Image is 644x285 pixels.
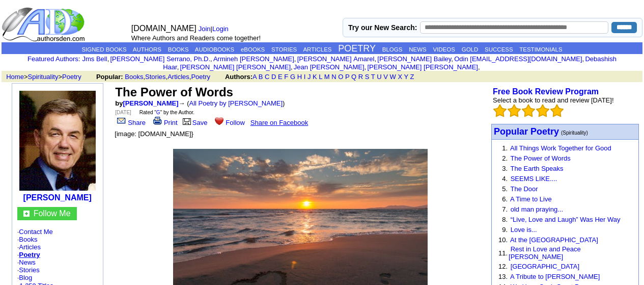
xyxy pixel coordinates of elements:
a: SEEMS LIKE.... [511,175,557,183]
a: Stories [19,266,39,274]
font: [DATE] [115,110,131,115]
a: G [290,73,295,81]
font: i [293,65,294,70]
a: TESTIMONIALS [519,46,562,53]
a: A [253,73,257,81]
font: i [179,65,180,70]
font: 9. [502,226,508,234]
a: K [313,73,317,81]
a: [PERSON_NAME] [123,99,179,107]
img: bigemptystars.png [493,104,507,117]
font: [image: [DOMAIN_NAME]} [115,130,193,138]
a: U [377,73,381,81]
a: Popular Poetry [494,127,559,136]
font: i [453,57,454,62]
font: 1. [502,144,508,152]
img: share_page.gif [117,117,126,125]
a: NEWS [409,46,427,53]
a: J [307,73,311,81]
a: Articles [19,243,41,251]
a: Login [212,25,229,33]
font: > > [3,73,94,81]
a: H [297,73,302,81]
font: (Spirituality) [561,130,588,136]
a: [PERSON_NAME] [PERSON_NAME] [367,63,478,71]
a: Z [410,73,414,81]
a: R [358,73,363,81]
a: [PERSON_NAME] [PERSON_NAME] [180,63,291,71]
img: heart.gif [215,116,223,125]
font: → ( ) [179,99,285,107]
a: The Power of Words [510,154,570,162]
a: SIGNED BOOKS [81,46,126,53]
img: print.gif [153,117,162,125]
a: Spirituality [28,73,59,81]
a: Poetry [191,73,210,81]
font: i [296,57,297,62]
font: Popular Poetry [494,126,559,137]
label: Try our New Search: [348,23,417,32]
a: E [278,73,283,81]
img: gc.jpg [23,211,30,217]
font: 7. [502,205,508,213]
a: G [156,110,160,115]
a: Poetry [62,73,81,81]
font: 5. [502,185,508,193]
a: D [271,73,276,81]
a: X [398,73,402,81]
a: old man praying... [511,205,563,213]
a: [PERSON_NAME] Serrano, Ph.D. [110,55,210,63]
font: : [27,55,80,63]
a: [PERSON_NAME] [23,193,92,202]
a: Y [404,73,408,81]
font: Rated " " by the Author. [139,110,194,115]
b: Popular: [96,73,123,81]
img: bigemptystars.png [522,104,535,117]
a: Follow Me [34,209,71,218]
img: bigemptystars.png [508,104,521,117]
a: GOLD [462,46,479,53]
a: Free Book Review Program [493,87,599,96]
img: library.gif [181,117,192,125]
a: Poetry [19,251,40,258]
font: by [115,99,178,107]
b: Authors: [225,73,253,81]
a: Books [19,236,37,243]
a: Books [125,73,143,81]
a: O [338,73,343,81]
a: Articles [167,73,189,81]
a: Join [199,25,211,33]
font: i [376,57,377,62]
a: W [389,73,396,81]
a: Featured Authors [27,55,78,63]
a: V [383,73,388,81]
a: I [304,73,306,81]
font: i [584,57,585,62]
font: Where Authors and Readers come together! [131,34,261,42]
font: 11. [498,249,508,257]
a: The Earth Speaks [510,165,563,172]
a: Rest in Love and Peace [PERSON_NAME] [509,245,581,261]
a: T [371,73,375,81]
a: Jms Bell [82,55,107,63]
font: 2. [502,154,508,162]
a: B [259,73,263,81]
a: Blog [19,274,32,281]
a: VIDEOS [433,46,455,53]
a: Share [115,119,146,126]
a: [PERSON_NAME] Bailey [377,55,451,63]
a: A Tribute to [PERSON_NAME] [510,273,600,280]
font: i [109,57,110,62]
a: S [365,73,370,81]
a: Home [6,73,24,81]
font: i [212,57,213,62]
a: Debashish Haar [163,55,617,71]
a: STORIES [271,46,297,53]
a: Share on Facebook [250,119,308,126]
font: 10. [498,236,508,244]
a: POETRY [338,43,376,54]
img: bigemptystars.png [536,104,549,117]
a: “Live, Love and Laugh” Was Her Way [511,216,621,223]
